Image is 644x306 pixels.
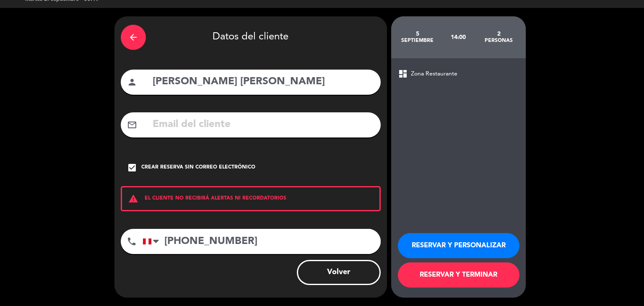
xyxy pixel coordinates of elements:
div: 5 [397,31,438,37]
div: 2 [478,31,519,37]
i: arrow_back [128,32,138,42]
input: Nombre del cliente [152,73,374,91]
i: check_box [127,163,137,173]
div: Peru (Perú): +51 [143,229,162,254]
div: 14:00 [438,23,478,52]
div: personas [478,37,519,44]
div: Datos del cliente [121,23,381,52]
input: Número de teléfono... [143,229,381,254]
div: Crear reserva sin correo electrónico [141,163,255,172]
button: Volver [297,260,381,285]
i: person [127,77,137,87]
button: RESERVAR Y PERSONALIZAR [398,233,519,258]
button: RESERVAR Y TERMINAR [398,262,519,288]
i: mail_outline [127,120,137,130]
span: dashboard [398,69,408,79]
span: Zona Restaurante [411,69,457,79]
div: EL CLIENTE NO RECIBIRÁ ALERTAS NI RECORDATORIOS [121,186,381,211]
i: warning [122,194,145,204]
div: septiembre [397,37,438,44]
i: phone [127,236,137,246]
input: Email del cliente [152,116,374,133]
